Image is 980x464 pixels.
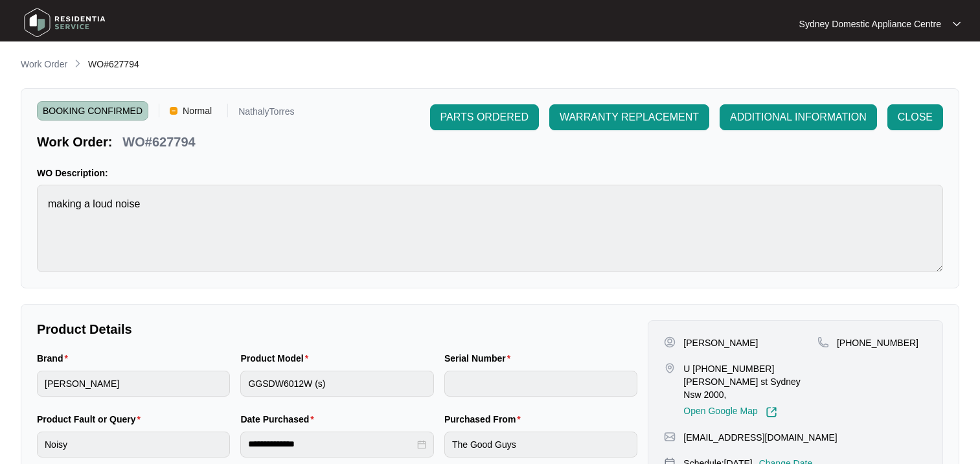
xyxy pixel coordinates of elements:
[37,101,148,121] span: BOOKING CONFIRMED
[953,21,961,27] img: dropdown arrow
[170,107,177,115] img: Vercel Logo
[248,437,414,451] input: Date Purchased
[549,104,709,130] button: WARRANTY REPLACEMENT
[444,371,637,397] input: Serial Number
[683,362,817,401] p: U [PHONE_NUMBER] [PERSON_NAME] st Sydney Nsw 2000,
[18,58,70,72] a: Work Order
[37,320,637,338] p: Product Details
[444,352,516,365] label: Serial Number
[683,336,758,349] p: [PERSON_NAME]
[560,110,699,125] span: WARRANTY REPLACEMENT
[887,104,943,130] button: CLOSE
[88,59,139,69] span: WO#627794
[444,432,637,458] input: Purchased From
[440,110,529,125] span: PARTS ORDERED
[837,336,918,349] p: [PHONE_NUMBER]
[664,431,676,443] img: map-pin
[122,133,195,151] p: WO#627794
[37,413,146,426] label: Product Fault or Query
[37,167,943,180] p: WO Description:
[240,413,319,426] label: Date Purchased
[664,336,676,348] img: user-pin
[177,101,217,121] span: Normal
[238,107,294,121] p: NathalyTorres
[898,110,933,125] span: CLOSE
[730,110,867,125] span: ADDITIONAL INFORMATION
[430,104,539,130] button: PARTS ORDERED
[37,371,230,397] input: Brand
[73,58,83,69] img: chevron-right
[664,362,676,374] img: map-pin
[444,413,526,426] label: Purchased From
[766,406,777,418] img: Link-External
[37,185,943,272] textarea: making a loud noise
[240,371,433,397] input: Product Model
[683,406,777,418] a: Open Google Map
[720,104,877,130] button: ADDITIONAL INFORMATION
[817,336,829,348] img: map-pin
[19,3,110,42] img: residentia service logo
[37,133,112,151] p: Work Order:
[240,352,313,365] label: Product Model
[37,352,73,365] label: Brand
[21,58,67,71] p: Work Order
[37,432,230,458] input: Product Fault or Query
[799,17,941,30] p: Sydney Domestic Appliance Centre
[683,431,837,444] p: [EMAIL_ADDRESS][DOMAIN_NAME]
